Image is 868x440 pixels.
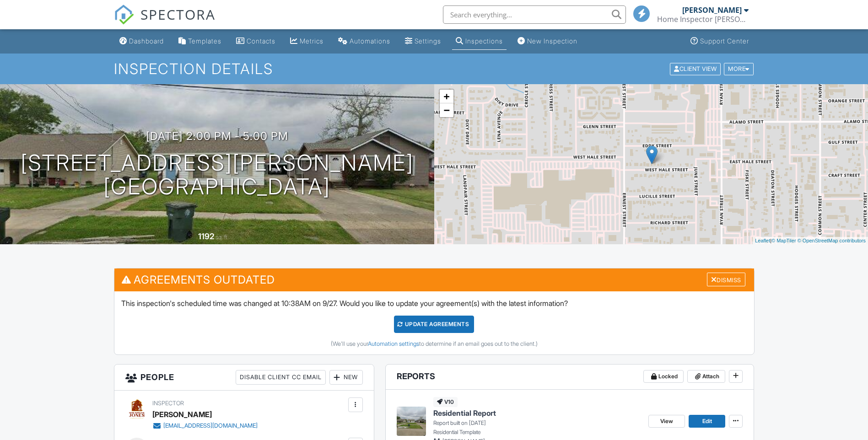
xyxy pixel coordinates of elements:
a: Templates [175,33,225,50]
div: [PERSON_NAME] [152,408,212,421]
div: New Inspection [527,37,577,45]
div: (We'll use your to determine if an email goes out to the client.) [121,340,747,348]
div: Contacts [247,37,275,45]
a: Inspections [452,33,507,50]
a: Metrics [286,33,327,50]
div: More [724,63,754,75]
a: Settings [401,33,445,50]
a: [EMAIL_ADDRESS][DOMAIN_NAME] [152,421,258,430]
a: Client View [669,65,723,72]
h3: [DATE] 2:00 pm - 5:00 pm [146,130,288,142]
a: © OpenStreetMap contributors [798,238,866,243]
div: New [329,370,363,385]
input: Search everything... [443,5,626,24]
div: Dismiss [707,273,745,287]
div: [PERSON_NAME] [682,5,742,15]
div: Disable Client CC Email [236,370,326,385]
span: sq. ft. [216,234,228,241]
div: Home Inspector Jones LLC [657,15,749,24]
div: This inspection's scheduled time was changed at 10:38AM on 9/27. Would you like to update your ag... [114,291,754,354]
a: Contacts [232,33,279,50]
div: Inspections [465,37,503,45]
a: © MapTiler [771,238,796,243]
div: Settings [415,37,441,45]
div: Metrics [300,37,323,45]
a: Leaflet [755,238,770,243]
div: | [753,237,868,245]
div: Update Agreements [394,316,474,333]
a: New Inspection [514,33,581,50]
img: The Best Home Inspection Software - Spectora [114,5,134,25]
a: Zoom in [440,90,453,103]
h3: Agreements Outdated [114,268,754,291]
div: Templates [188,37,221,45]
a: Zoom out [440,103,453,117]
a: Dashboard [116,33,167,50]
a: Automations (Basic) [334,33,394,50]
div: Support Center [700,37,749,45]
a: Support Center [687,33,753,50]
a: SPECTORA [114,12,216,32]
div: 1192 [198,231,214,241]
div: Automations [350,37,390,45]
h3: People [114,365,374,391]
h1: Inspection Details [114,61,755,77]
h1: [STREET_ADDRESS][PERSON_NAME] [GEOGRAPHIC_DATA] [21,151,414,199]
a: Automation settings [368,340,419,347]
div: Dashboard [129,37,164,45]
div: [EMAIL_ADDRESS][DOMAIN_NAME] [163,422,258,429]
span: SPECTORA [140,5,216,24]
span: Inspector [152,400,184,407]
div: Client View [670,63,721,75]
